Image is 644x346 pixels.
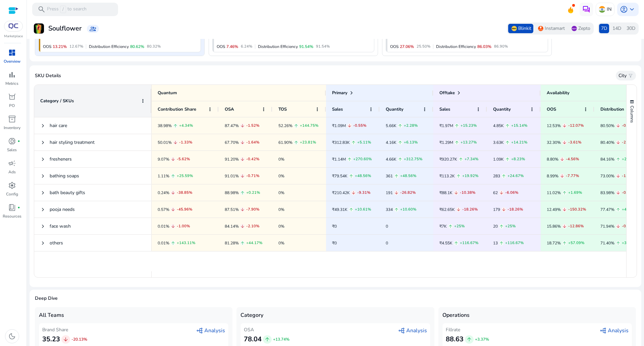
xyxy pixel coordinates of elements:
span: arrow_downward [616,174,621,178]
span: + [454,219,457,233]
span: + [461,135,463,149]
span: 4.27% [624,203,636,216]
span: 312.75% [406,152,422,166]
span: 12.86% [570,219,584,233]
span: arrow_downward [394,190,399,195]
span: arrow_downward [173,140,178,145]
span: - [246,135,248,149]
span: 15.14% [514,119,527,132]
span: 67.70% [225,140,239,145]
span: 1.52% [248,119,259,132]
span: Instamart [545,25,565,32]
span: arrow_upward [171,174,175,178]
span: 38.85% [178,186,192,199]
span: 2.28% [406,119,418,132]
span: 48.56% [357,169,371,183]
p: Press to search [47,6,87,13]
span: 91.54% [316,44,330,50]
span: 12.07% [570,119,584,132]
span: TOS [278,106,287,112]
span: arrow_downward [171,157,175,162]
span: 0% [278,173,284,179]
span: 1.09K [493,157,504,162]
span: 10.61% [357,203,371,216]
span: 52.26% [278,123,292,128]
span: 0.71% [248,169,259,183]
span: - [179,135,181,149]
span: orders [8,93,16,101]
span: 87.51% [225,207,239,212]
span: 8.23% [514,152,525,166]
span: 86.03% [477,44,491,49]
span: 3.63K [493,140,504,145]
span: 61.90% [278,140,292,145]
span: - [246,119,248,132]
span: 80.40% [600,140,614,145]
span: + [300,135,302,149]
span: Columns [629,106,635,123]
span: + [355,203,357,216]
span: 91.20% [225,157,239,162]
span: dashboard [8,49,16,57]
span: 50.01% [158,140,172,145]
span: arrow_upward [562,190,567,195]
span: + [179,119,181,132]
span: - [177,186,178,199]
span: settings [8,181,16,189]
span: ₹79.54K [332,173,347,179]
span: 8.99% [547,173,558,179]
span: 0% [278,190,284,195]
span: OOS [390,44,398,49]
span: 5.62% [178,152,190,166]
span: 7.34% [467,152,478,166]
span: - [568,119,570,132]
span: Sales [439,106,450,112]
p: Ads [8,169,16,175]
span: face wash [50,223,71,229]
span: arrow_upward [394,174,399,178]
span: 361 [386,173,393,179]
span: + [511,152,514,166]
span: ₹62.65K [439,207,455,212]
span: 0% [278,157,284,162]
span: - [460,186,462,199]
span: 6.13% [406,135,418,149]
img: Soulflower [34,23,44,34]
span: arrow_upward [616,157,621,162]
span: 80.62% [130,44,144,49]
span: 5.66K [386,123,396,128]
span: 1.11% [158,173,169,179]
span: 87.47% [225,123,239,128]
span: - [568,219,570,233]
span: + [507,169,510,183]
span: - [622,119,624,132]
span: 25.59% [179,169,193,183]
img: Blinkit [512,26,517,31]
span: 6.24% [241,44,252,50]
span: arrow_upward [173,123,178,128]
span: 7.46% [226,44,238,49]
span: arrow_downward [171,190,175,195]
span: 6.06% [507,186,518,199]
span: 1.69% [571,186,582,199]
span: arrow_downward [616,123,621,128]
span: 80.50% [600,123,614,128]
span: arrow_downward [240,207,245,212]
span: + [462,169,465,183]
span: 15.23% [463,119,477,132]
span: - [177,219,178,233]
span: ₹88.1K [439,190,452,195]
span: 0.57% [158,207,169,212]
span: 1.33% [181,135,192,149]
span: 30D [627,25,635,32]
span: + [355,169,357,183]
span: arrow_upward [240,190,245,195]
span: 27.06% [400,44,414,49]
p: City [619,72,627,79]
span: 0.42% [248,152,259,166]
span: 14D [612,25,621,32]
span: 12.53% [547,123,561,128]
span: campaign [8,159,16,167]
p: Resources [3,213,21,219]
span: arrow_downward [171,207,175,212]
